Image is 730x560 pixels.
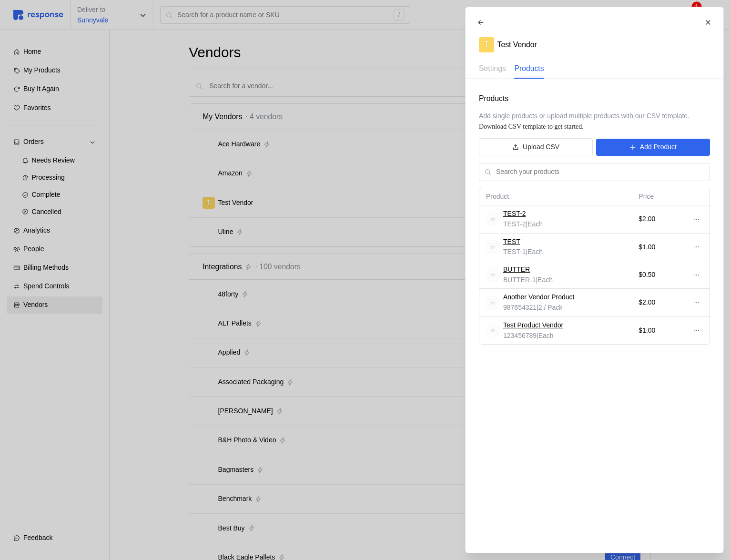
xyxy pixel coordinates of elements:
span: | Each [537,332,554,339]
a: Test Product Vendor [503,320,563,331]
span: BUTTER-1 [503,276,536,284]
a: Download CSV template to get started. [479,123,584,130]
img: svg%3e [486,213,500,226]
span: | Each [536,276,553,284]
span: | 2 / Pack [537,304,562,311]
p: Test Vendor [497,39,537,51]
a: TEST [503,237,520,247]
button: Add Product [596,139,710,156]
img: svg%3e [486,240,500,254]
p: T [484,39,488,51]
span: Add single products or upload multiple products with our CSV template. [479,112,689,120]
img: svg%3e [486,324,500,337]
p: Products [479,92,710,104]
p: Settings [479,62,506,74]
span: | Each [526,248,543,255]
button: Upload CSV [479,138,593,156]
img: svg%3e [486,268,500,282]
input: Search your products [496,163,704,181]
p: Products [514,62,544,74]
p: $1.00 [639,242,677,253]
span: 987654321 [503,304,537,311]
a: Another Vendor Product [503,292,574,303]
p: $1.00 [639,326,677,336]
p: $0.50 [639,270,677,280]
img: svg%3e [486,296,500,310]
p: Price [639,192,677,202]
p: Upload CSV [523,142,559,153]
p: $2.00 [639,214,677,224]
span: | Each [526,220,543,228]
span: TEST-2 [503,220,526,228]
a: TEST-2 [503,209,526,219]
p: Product [486,192,625,202]
a: BUTTER [503,265,530,275]
p: Add Product [639,142,676,153]
span: TEST-1 [503,248,526,255]
p: $2.00 [639,297,677,308]
span: 123456789 [503,332,537,339]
